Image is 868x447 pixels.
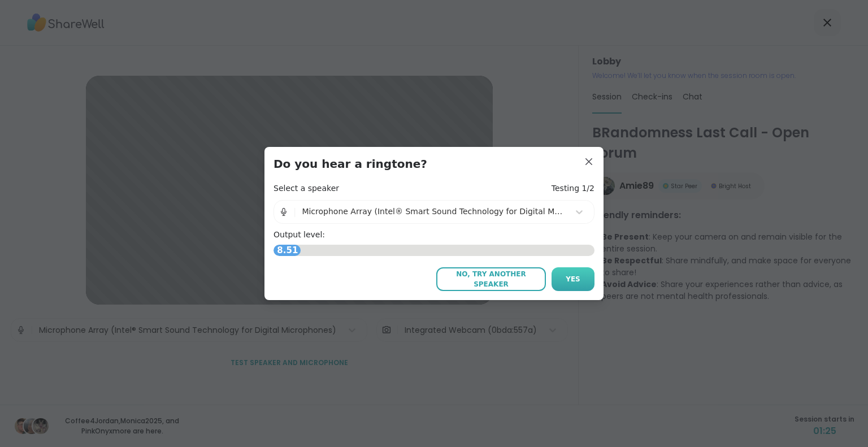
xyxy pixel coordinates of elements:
[566,274,580,284] span: Yes
[293,201,296,223] span: |
[442,269,540,289] span: No, try another speaker
[436,267,546,291] button: No, try another speaker
[302,206,563,218] div: Microphone Array (Intel® Smart Sound Technology for Digital Microphones)
[552,183,594,194] h4: Testing 1/2
[274,183,339,194] h4: Select a speaker
[274,229,594,241] h4: Output level:
[552,267,594,291] button: Yes
[274,241,301,260] span: 8.51
[279,201,289,223] img: Microphone
[274,156,594,172] h3: Do you hear a ringtone?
